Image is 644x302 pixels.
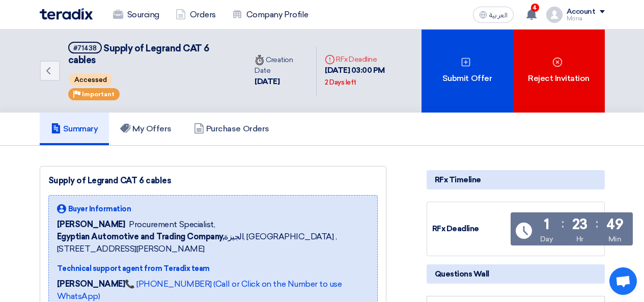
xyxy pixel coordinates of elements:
div: 23 [572,217,587,232]
div: Account [567,8,596,16]
h5: My Offers [120,124,172,134]
span: 4 [531,4,539,12]
a: Purchase Orders [183,113,281,145]
div: #71438 [73,45,97,51]
div: Supply of Legrand CAT 6 cables [48,175,378,187]
div: Creation Date [255,54,308,76]
span: [PERSON_NAME] [57,218,125,231]
div: Day [540,234,553,244]
div: Mona [567,16,605,21]
div: Hr [576,234,583,244]
h5: Summary [51,124,98,134]
a: Company Profile [224,4,317,26]
img: profile_test.png [546,7,563,23]
button: العربية [473,7,514,23]
div: RFx Deadline [325,54,413,65]
h5: Supply of Legrand CAT 6 cables [68,42,235,67]
div: : [562,214,564,233]
span: الجيزة, [GEOGRAPHIC_DATA] ,[STREET_ADDRESS][PERSON_NAME] [57,231,369,255]
span: Important [82,91,115,98]
img: Teradix logo [40,8,93,20]
a: 📞 [PHONE_NUMBER] (Call or Click on the Number to use WhatsApp) [57,279,342,301]
div: Submit Offer [422,30,513,113]
a: Sourcing [105,4,167,26]
a: My Offers [109,113,183,145]
div: Technical support agent from Teradix team [57,263,369,274]
div: 2 Days left [325,77,356,88]
div: RFx Deadline [432,223,509,235]
div: Open chat [609,267,637,295]
div: 1 [544,217,549,232]
span: Buyer Information [68,204,131,214]
a: Summary [40,113,109,145]
div: [DATE] [255,76,308,88]
h5: Purchase Orders [194,124,269,134]
span: Questions Wall [435,268,489,280]
b: Egyptian Automotive and Trading Company, [57,232,225,241]
div: [DATE] 03:00 PM [325,65,413,88]
div: 49 [606,217,623,232]
a: Orders [167,4,224,26]
div: RFx Timeline [427,170,605,189]
strong: [PERSON_NAME] [57,279,125,289]
div: Reject Invitation [513,30,605,113]
span: Supply of Legrand CAT 6 cables [68,43,210,66]
span: العربية [489,12,508,19]
span: Procurement Specialist, [129,218,215,231]
span: Accessed [69,74,112,86]
div: Min [608,234,622,244]
div: : [596,214,598,233]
